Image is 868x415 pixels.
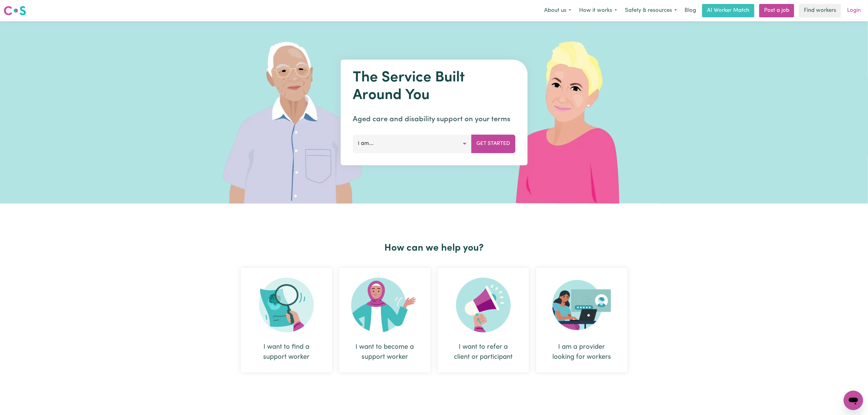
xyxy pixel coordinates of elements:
[540,4,575,17] button: About us
[353,69,515,104] h1: The Service Built Around You
[702,4,754,17] a: AI Worker Match
[354,342,416,362] div: I want to become a support worker
[456,278,511,332] img: Refer
[237,242,631,254] h2: How can we help you?
[799,4,841,17] a: Find workers
[339,268,431,372] div: I want to become a support worker
[759,4,794,17] a: Post a job
[241,268,332,372] div: I want to find a support worker
[471,135,515,153] button: Get Started
[575,4,621,17] button: How it works
[353,135,472,153] button: I am...
[621,4,681,17] button: Safety & resources
[452,342,514,362] div: I want to refer a client or participant
[681,4,700,17] a: Blog
[844,391,863,410] iframe: Button to launch messaging window, conversation in progress
[353,114,515,125] p: Aged care and disability support on your terms
[4,5,26,16] img: Careseekers logo
[4,4,26,18] a: Careseekers logo
[438,268,529,372] div: I want to refer a client or participant
[536,268,627,372] div: I am a provider looking for workers
[256,342,317,362] div: I want to find a support worker
[259,278,314,332] img: Search
[551,342,613,362] div: I am a provider looking for workers
[552,278,611,332] img: Provider
[843,4,864,17] a: Login
[351,278,419,332] img: Become Worker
